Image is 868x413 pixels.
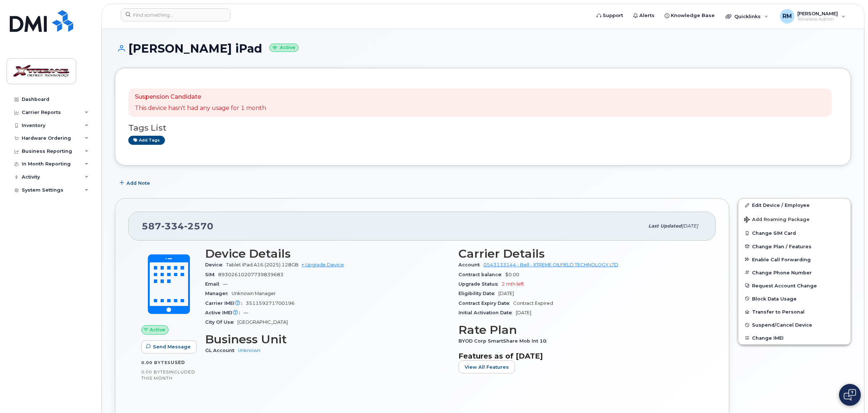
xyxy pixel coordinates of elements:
[238,348,260,353] a: Unknown
[458,360,515,373] button: View All Features
[205,333,450,346] h3: Business Unit
[126,180,150,187] span: Add Note
[738,212,851,226] button: Add Roaming Package
[171,360,185,365] span: used
[502,281,524,287] span: 2 mth left
[205,310,244,315] span: Active IMEI
[150,326,165,333] span: Active
[232,291,276,296] span: Unknown Manager
[738,240,851,253] button: Change Plan / Features
[458,310,516,315] span: Initial Activation Date
[205,272,218,277] span: SIM
[205,262,226,267] span: Device
[141,340,197,353] button: Send Message
[142,221,213,232] span: 587
[246,300,295,306] span: 351159271700196
[498,291,514,296] span: [DATE]
[237,319,288,325] span: [GEOGRAPHIC_DATA]
[458,300,513,306] span: Contract Expiry Date
[752,244,811,249] span: Change Plan / Features
[205,348,238,353] span: GL Account
[269,44,299,52] small: Active
[738,279,851,292] button: Request Account Change
[135,93,266,101] p: Suspension Candidate
[483,262,618,267] a: 0543133144 - Bell - XTREME OILFIELD TECHNOLOGY LTD
[738,253,851,266] button: Enable Call Forwarding
[738,292,851,305] button: Block Data Usage
[205,281,223,287] span: Email
[738,199,851,212] a: Edit Device / Employee
[465,364,509,371] span: View All Features
[115,176,156,189] button: Add Note
[153,343,191,350] span: Send Message
[128,123,838,132] h3: Tags List
[223,281,228,287] span: —
[205,300,246,306] span: Carrier IMEI
[205,319,237,325] span: City Of Use
[648,223,682,229] span: Last updated
[135,104,266,113] p: This device hasn't had any usage for 1 month
[752,322,812,328] span: Suspend/Cancel Device
[128,136,165,145] a: Add tags
[205,291,232,296] span: Manager
[682,223,698,229] span: [DATE]
[458,338,550,344] span: BYOD Corp SmartShare Mob Int 10
[141,369,169,375] span: 0.00 Bytes
[516,310,531,315] span: [DATE]
[458,291,498,296] span: Eligibility Date
[141,360,171,365] span: 0.00 Bytes
[752,257,811,262] span: Enable Call Forwarding
[744,217,810,224] span: Add Roaming Package
[738,331,851,344] button: Change IMEI
[218,272,283,277] span: 89302610207739839683
[458,352,703,360] h3: Features as of [DATE]
[505,272,519,277] span: $0.00
[205,247,450,260] h3: Device Details
[226,262,299,267] span: Tablet iPad A16 (2025) 128GB
[738,226,851,240] button: Change SIM Card
[458,281,502,287] span: Upgrade Status
[458,323,703,336] h3: Rate Plan
[513,300,553,306] span: Contract Expired
[244,310,248,315] span: —
[738,305,851,318] button: Transfer to Personal
[458,262,483,267] span: Account
[184,221,213,232] span: 2570
[458,247,703,260] h3: Carrier Details
[738,318,851,331] button: Suspend/Cancel Device
[844,389,856,401] img: Open chat
[115,42,851,55] h1: [PERSON_NAME] iPad
[302,262,344,267] a: + Upgrade Device
[161,221,184,232] span: 334
[738,266,851,279] button: Change Phone Number
[458,272,505,277] span: Contract balance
